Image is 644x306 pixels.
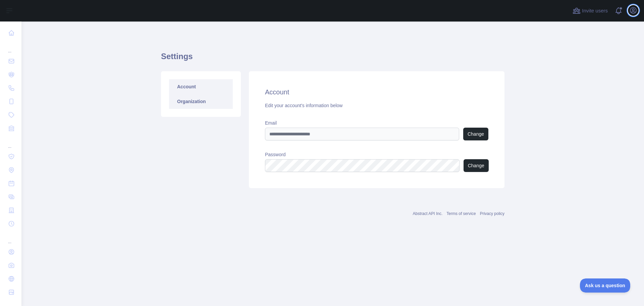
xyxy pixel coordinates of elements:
[413,211,443,216] a: Abstract API Inc.
[463,128,488,140] button: Change
[265,102,488,109] div: Edit your account's information below
[582,7,608,15] span: Invite users
[5,231,16,245] div: ...
[580,278,631,293] iframe: Toggle Customer Support
[265,87,488,97] h2: Account
[161,51,504,67] h1: Settings
[265,151,488,158] label: Password
[464,159,489,172] button: Change
[169,79,233,94] a: Account
[446,211,476,216] a: Terms of service
[5,40,16,54] div: ...
[480,211,504,216] a: Privacy policy
[265,120,488,126] label: Email
[169,94,233,109] a: Organization
[571,5,609,16] button: Invite users
[5,136,16,149] div: ...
